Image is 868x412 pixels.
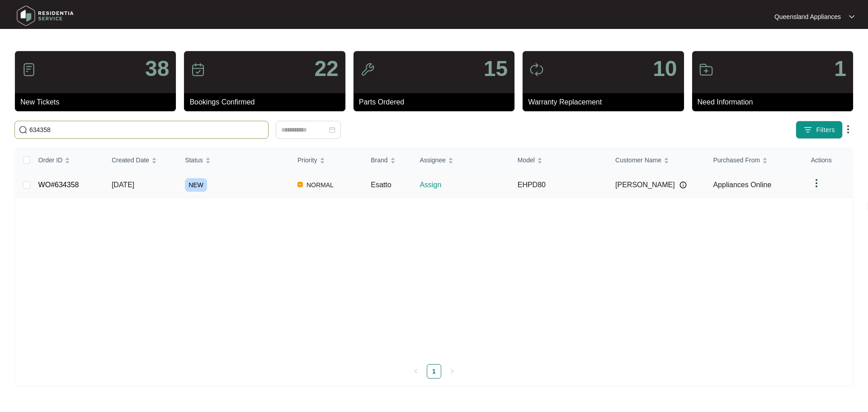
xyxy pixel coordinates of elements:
[371,155,387,165] span: Brand
[191,62,205,77] img: icon
[112,155,149,165] span: Created Date
[679,181,687,189] img: Info icon
[290,148,363,172] th: Priority
[803,125,812,134] img: filter icon
[445,364,459,379] button: right
[314,58,338,80] p: 22
[38,181,79,189] a: WO#634358
[699,62,713,77] img: icon
[413,369,419,374] span: left
[713,181,771,189] span: Appliances Online
[409,364,423,379] li: Previous Page
[31,148,104,172] th: Order ID
[14,2,77,29] img: residentia service logo
[804,148,853,172] th: Actions
[145,58,169,80] p: 38
[706,148,803,172] th: Purchased From
[38,155,63,165] span: Order ID
[185,178,207,192] span: NEW
[19,125,28,134] img: search-icon
[484,58,508,80] p: 15
[371,181,391,189] span: Esatto
[20,97,176,108] p: New Tickets
[420,155,446,165] span: Assignee
[816,125,835,135] span: Filters
[359,97,514,108] p: Parts Ordered
[104,148,178,172] th: Created Date
[303,180,337,190] span: NORMAL
[615,155,661,165] span: Customer Name
[698,97,853,108] p: Need Information
[849,14,854,19] img: dropdown arrow
[834,58,846,80] p: 1
[29,125,264,135] input: Search by Order Id, Assignee Name, Customer Name, Brand and Model
[843,124,854,135] img: dropdown arrow
[529,62,544,77] img: icon
[427,364,441,379] li: 1
[178,148,290,172] th: Status
[360,62,375,77] img: icon
[774,12,841,21] p: Queensland Appliances
[427,365,441,378] a: 1
[615,180,675,190] span: [PERSON_NAME]
[297,182,303,187] img: Vercel Logo
[22,62,36,77] img: icon
[363,148,412,172] th: Brand
[449,369,455,374] span: right
[185,155,203,165] span: Status
[510,172,608,198] td: EHPD80
[608,148,706,172] th: Customer Name
[796,121,843,139] button: filter iconFilters
[297,155,317,165] span: Priority
[189,97,345,108] p: Bookings Confirmed
[112,181,134,189] span: [DATE]
[713,155,759,165] span: Purchased From
[518,155,535,165] span: Model
[811,178,822,189] img: dropdown arrow
[528,97,684,108] p: Warranty Replacement
[409,364,423,379] button: left
[653,58,677,80] p: 10
[420,180,510,190] p: Assign
[445,364,459,379] li: Next Page
[510,148,608,172] th: Model
[412,148,510,172] th: Assignee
